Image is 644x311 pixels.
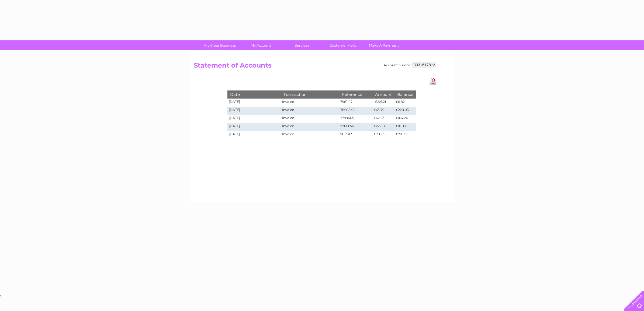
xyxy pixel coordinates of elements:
[372,107,394,115] td: £63.79
[239,40,283,50] a: My Account
[372,90,394,98] th: Amount
[227,115,281,123] td: [DATE]
[198,40,242,50] a: My Clear Business
[227,90,281,98] th: Date
[281,90,339,98] th: Transaction
[394,123,416,131] td: £101.61
[281,115,339,123] td: Invoice
[281,123,339,131] td: Invoice
[394,90,416,98] th: Balance
[227,107,281,115] td: [DATE]
[280,40,324,50] a: Services
[339,107,372,115] td: 7890845
[372,115,394,123] td: £62.63
[362,40,406,50] a: Make A Payment
[394,99,416,107] td: £6.82
[430,77,436,85] a: Download Pdf
[281,107,339,115] td: Invoice
[227,131,281,139] td: [DATE]
[394,107,416,115] td: £228.03
[321,40,365,50] a: Customer Help
[339,90,372,98] th: Reference
[339,115,372,123] td: 7799405
[394,131,416,139] td: £78.73
[394,115,416,123] td: £164.24
[372,123,394,131] td: £22.88
[227,99,281,107] td: [DATE]
[281,99,339,107] td: Invoice
[339,131,372,139] td: 7612317
[227,123,281,131] td: [DATE]
[281,131,339,139] td: Invoice
[372,99,394,107] td: -£221.21
[339,99,372,107] td: 7981417
[372,131,394,139] td: £78.73
[194,62,436,72] h2: Statement of Accounts
[339,123,372,131] td: 7706656
[384,62,436,68] div: Account number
